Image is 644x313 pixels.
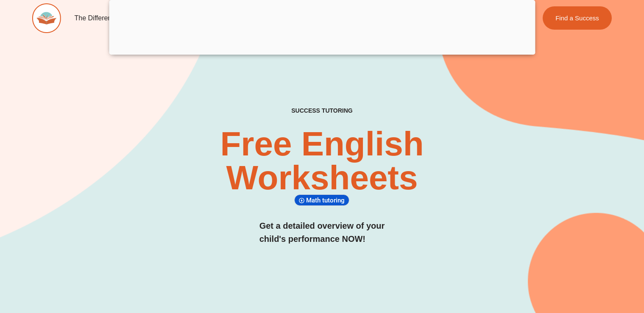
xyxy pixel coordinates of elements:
h4: SUCCESS TUTORING​ [236,107,408,114]
nav: Menu [70,8,428,28]
div: Math tutoring [294,194,349,206]
span: Math tutoring [306,197,347,204]
a: The Difference [70,8,133,28]
h2: Free English Worksheets​ [131,127,513,195]
span: Find a Success [556,15,599,21]
h3: Get a detailed overview of your child's performance NOW! [259,219,385,246]
a: Find a Success [543,6,612,30]
iframe: Chat Widget [503,218,644,313]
